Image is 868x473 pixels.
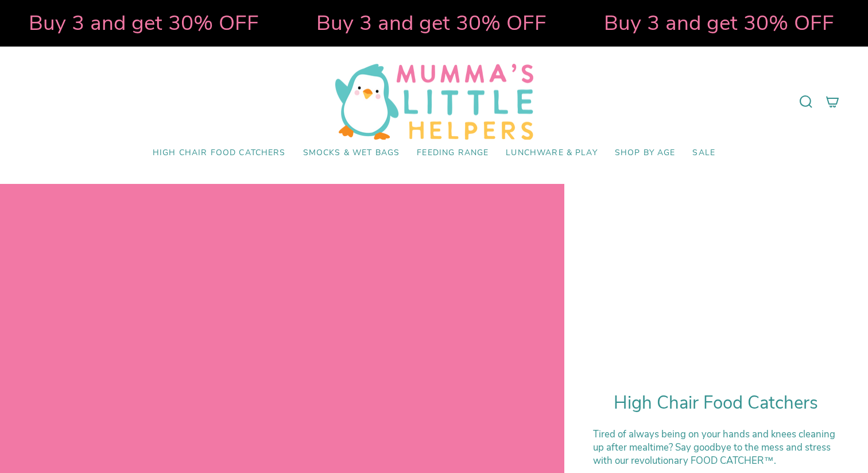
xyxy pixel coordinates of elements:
p: Tired of always being on your hands and knees cleaning up after mealtime? Say goodbye to the mess... [593,428,839,467]
a: SALE [684,140,724,167]
span: Shop by Age [615,148,676,158]
span: High Chair Food Catchers [153,148,286,158]
strong: Buy 3 and get 30% OFF [315,9,545,37]
h1: High Chair Food Catchers [593,393,839,414]
a: High Chair Food Catchers [144,140,294,167]
span: SALE [692,148,715,158]
a: Lunchware & Play [497,140,606,167]
a: Smocks & Wet Bags [294,140,409,167]
img: Mumma’s Little Helpers [335,64,533,140]
strong: Buy 3 and get 30% OFF [28,9,258,37]
span: Smocks & Wet Bags [303,148,400,158]
a: Shop by Age [606,140,684,167]
a: Feeding Range [408,140,497,167]
span: Lunchware & Play [506,148,597,158]
span: Feeding Range [417,148,489,158]
strong: Buy 3 and get 30% OFF [603,9,833,37]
